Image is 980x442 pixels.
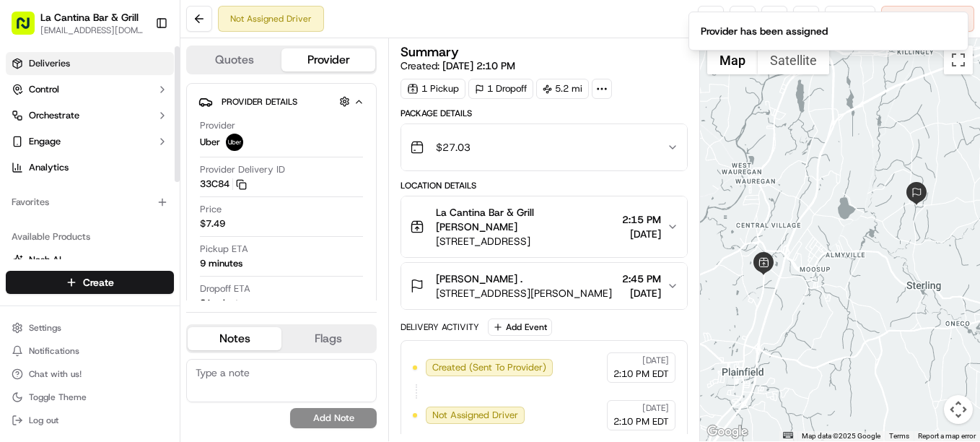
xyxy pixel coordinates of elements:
[200,119,235,132] span: Provider
[436,286,612,300] span: [STREET_ADDRESS][PERSON_NAME]
[401,58,515,73] span: Created:
[144,335,175,346] span: Pylon
[29,368,82,380] span: Chat with us!
[200,178,247,191] button: 33C84
[488,318,552,336] button: Add Event
[432,361,546,374] span: Created (Sent To Provider)
[188,48,281,71] button: Quotes
[9,317,116,343] a: 📗Knowledge Base
[188,327,281,350] button: Notes
[29,57,70,70] span: Deliveries
[245,142,263,160] button: Start new chat
[401,321,479,333] div: Delivery Activity
[701,24,828,38] div: Provider has been assigned
[136,323,232,337] span: API Documentation
[108,224,113,235] span: •
[200,282,250,295] span: Dropoff ETA
[613,368,669,381] span: 2:10 PM EDT
[14,58,263,81] p: Welcome 👋
[222,96,297,108] span: Provider Details
[122,324,134,336] div: 💻
[6,225,174,248] div: Available Products
[613,415,669,428] span: 2:10 PM EDT
[642,355,669,366] span: [DATE]
[29,225,40,236] img: 1736555255976-a54dd68f-1ca7-489b-9aae-adbdc363a1c4
[14,188,97,199] div: Past conversations
[14,138,40,164] img: 1736555255976-a54dd68f-1ca7-489b-9aae-adbdc363a1c4
[783,432,793,438] button: Keyboard shortcuts
[29,322,61,334] span: Settings
[622,227,661,241] span: [DATE]
[401,180,688,191] div: Location Details
[6,271,174,294] button: Create
[401,196,687,257] button: La Cantina Bar & Grill [PERSON_NAME][STREET_ADDRESS]2:15 PM[DATE]
[6,248,174,272] button: Nash AI
[889,432,909,440] a: Terms (opens in new tab)
[401,124,687,170] button: $27.03
[29,135,61,148] span: Engage
[40,10,139,25] button: La Cantina Bar & Grill
[536,79,589,99] div: 5.2 mi
[802,432,880,440] span: Map data ©2025 Google
[432,409,518,422] span: Not Assigned Driver
[29,345,79,357] span: Notifications
[14,249,38,272] img: Masood Aslam
[6,387,174,407] button: Toggle Theme
[116,317,237,343] a: 💻API Documentation
[29,323,110,337] span: Knowledge Base
[128,263,157,274] span: [DATE]
[38,93,260,108] input: Got a question? Start typing here...
[200,257,242,270] div: 9 minutes
[704,422,751,441] img: Google
[622,212,661,227] span: 2:15 PM
[29,83,59,96] span: Control
[6,364,174,384] button: Chat with us!
[14,210,38,233] img: Regen Pajulas
[281,48,375,71] button: Provider
[29,253,61,266] span: Nash AI
[29,109,79,122] span: Orchestrate
[401,108,688,119] div: Package Details
[40,25,144,36] button: [EMAIL_ADDRESS][DOMAIN_NAME]
[442,59,515,72] span: [DATE] 2:10 PM
[6,191,174,214] div: Favorites
[436,140,471,155] span: $27.03
[918,432,976,440] a: Report a map error
[45,224,105,235] span: Regen Pajulas
[224,185,263,202] button: See all
[6,52,174,75] a: Deliveries
[6,130,174,153] button: Engage
[45,263,117,274] span: [PERSON_NAME]
[12,253,168,266] a: Nash AI
[200,243,248,256] span: Pickup ETA
[401,45,459,58] h3: Summary
[6,6,149,40] button: La Cantina Bar & Grill[EMAIL_ADDRESS][DOMAIN_NAME]
[6,318,174,338] button: Settings
[226,134,243,151] img: uber-new-logo.jpeg
[401,263,687,309] button: [PERSON_NAME] .[STREET_ADDRESS][PERSON_NAME]2:45 PM[DATE]
[30,138,56,164] img: 9188753566659_6852d8bf1fb38e338040_72.png
[65,138,237,152] div: Start new chat
[14,14,43,43] img: Nash
[198,90,364,113] button: Provider Details
[116,224,146,235] span: [DATE]
[29,264,40,275] img: 1736555255976-a54dd68f-1ca7-489b-9aae-adbdc363a1c4
[6,410,174,430] button: Log out
[200,136,220,149] span: Uber
[436,234,616,248] span: [STREET_ADDRESS]
[6,156,174,179] a: Analytics
[14,324,26,336] div: 📗
[6,341,174,361] button: Notifications
[468,79,533,99] div: 1 Dropoff
[401,79,465,99] div: 1 Pickup
[29,415,58,426] span: Log out
[200,163,285,176] span: Provider Delivery ID
[29,391,87,403] span: Toggle Theme
[704,422,751,441] a: Open this area in Google Maps (opens a new window)
[436,272,522,286] span: [PERSON_NAME] .
[65,152,198,164] div: We're available if you need us!
[200,203,222,216] span: Price
[944,395,973,424] button: Map camera controls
